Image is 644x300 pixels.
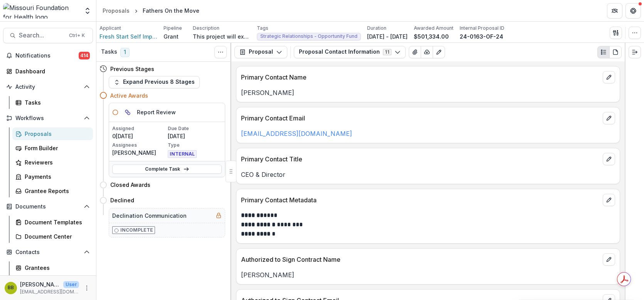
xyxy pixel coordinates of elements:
[137,108,176,116] h5: Report Review
[67,31,86,40] div: Ctrl + K
[629,46,641,58] button: Expand right
[12,96,93,109] a: Tasks
[214,46,227,58] button: Toggle View Cancelled Tasks
[63,281,79,288] p: User
[460,25,504,32] p: Internal Proposal ID
[112,142,166,149] p: Assignees
[168,132,222,140] p: [DATE]
[120,227,153,234] p: Incomplete
[241,73,600,82] p: Primary Contact Name
[164,25,182,32] p: Pipeline
[99,32,157,41] a: Fresh Start Self Improvement Center Inc.
[25,144,87,152] div: Form Builder
[3,246,93,258] button: Open Contacts
[12,216,93,229] a: Document Templates
[234,46,287,58] button: Proposal
[99,25,121,32] p: Applicant
[3,200,93,213] button: Open Documents
[603,253,615,266] button: edit
[110,65,154,73] h4: Previous Stages
[79,52,90,59] span: 414
[603,194,615,206] button: edit
[25,130,87,138] div: Proposals
[99,5,202,16] nav: breadcrumb
[12,185,93,197] a: Grantee Reports
[15,53,79,59] span: Notifications
[241,88,615,97] p: [PERSON_NAME]
[12,261,93,274] a: Grantees
[12,156,93,169] a: Reviewers
[367,25,386,32] p: Duration
[25,187,87,195] div: Grantee Reports
[609,46,622,58] button: PDF view
[120,48,130,57] span: 1
[25,232,87,241] div: Document Center
[8,285,14,290] div: Brandy Boyer
[15,67,87,75] div: Dashboard
[112,125,166,132] p: Assigned
[241,130,352,137] a: [EMAIL_ADDRESS][DOMAIN_NAME]
[168,142,222,149] p: Type
[82,3,93,19] button: Open entity switcher
[109,76,200,88] button: Expand Previous 8 Stages
[15,249,81,256] span: Contacts
[3,28,93,43] button: Search...
[121,106,134,119] button: View dependent tasks
[603,153,615,165] button: edit
[367,32,408,41] p: [DATE] - [DATE]
[112,212,187,220] h5: Declination Communication
[241,154,600,164] p: Primary Contact Title
[241,255,600,264] p: Authorized to Sign Contract Name
[12,127,93,140] a: Proposals
[110,92,148,100] h4: Active Awards
[25,264,87,272] div: Grantees
[3,49,93,62] button: Notifications414
[112,164,222,174] a: Complete Task
[103,7,130,15] div: Proposals
[99,5,133,16] a: Proposals
[193,32,251,41] p: This project will expand the successful Fathers on the Move program by (1) recruiting new men to ...
[241,170,615,179] p: CEO & Director
[3,3,79,19] img: Missouri Foundation for Health logo
[603,112,615,124] button: edit
[597,46,610,58] button: Plaintext view
[112,149,166,157] p: [PERSON_NAME]
[164,32,179,41] p: Grant
[260,34,357,39] span: Strategic Relationships - Opportunity Fund
[25,218,87,226] div: Document Templates
[414,25,453,32] p: Awarded Amount
[25,173,87,181] div: Payments
[110,196,134,204] h4: Declined
[241,114,600,123] p: Primary Contact Email
[168,125,222,132] p: Due Date
[3,112,93,124] button: Open Workflows
[625,3,641,19] button: Get Help
[82,283,91,293] button: More
[15,84,81,90] span: Activity
[257,25,268,32] p: Tags
[20,288,79,295] p: [EMAIL_ADDRESS][DOMAIN_NAME]
[110,181,150,189] h4: Closed Awards
[603,71,615,83] button: edit
[15,115,81,122] span: Workflows
[414,32,449,41] p: $501,334.00
[241,195,600,205] p: Primary Contact Metadata
[168,150,197,158] span: INTERNAL
[143,7,199,15] div: Fathers On the Move
[460,32,503,41] p: 24-0163-OF-24
[294,46,406,58] button: Proposal Contact Information11
[101,49,117,55] h3: Tasks
[409,46,421,58] button: View Attached Files
[12,170,93,183] a: Payments
[25,158,87,166] div: Reviewers
[3,65,93,78] a: Dashboard
[433,46,445,58] button: Edit as form
[20,280,60,288] p: [PERSON_NAME]
[12,230,93,243] a: Document Center
[3,81,93,93] button: Open Activity
[241,270,615,280] p: [PERSON_NAME]
[25,98,87,107] div: Tasks
[607,3,622,19] button: Partners
[12,142,93,154] a: Form Builder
